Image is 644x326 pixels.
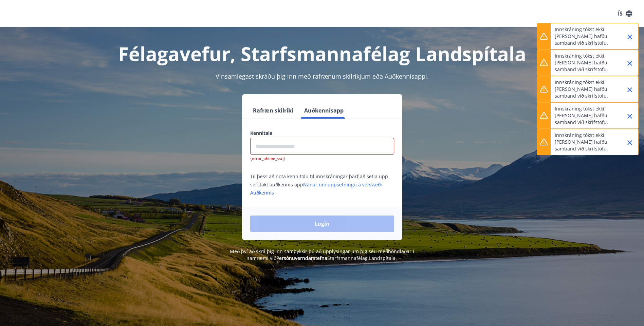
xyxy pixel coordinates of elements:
[216,72,429,80] span: Vinsamlegast skráðu þig inn með rafrænum skilríkjum eða Auðkennisappi.
[250,156,394,161] p: {error_phone_ssn}
[86,41,558,66] h1: Félagavefur, Starfsmannafélag Landspítala
[230,248,414,261] span: Með því að skrá þig inn samþykkir þú að upplýsingar um þig séu meðhöndlaðar í samræmi við Starfsm...
[555,26,614,46] p: Innskráning tókst ekki. [PERSON_NAME] hafðu samband við skrifstofu.
[250,130,394,137] label: Kennitala
[624,110,636,122] button: Close
[301,102,346,119] button: Auðkennisapp
[555,53,614,73] p: Innskráning tókst ekki. [PERSON_NAME] hafðu samband við skrifstofu.
[555,105,614,126] p: Innskráning tókst ekki. [PERSON_NAME] hafðu samband við skrifstofu.
[555,79,614,99] p: Innskráning tókst ekki. [PERSON_NAME] hafðu samband við skrifstofu.
[624,31,636,43] button: Close
[624,137,636,148] button: Close
[555,132,614,152] p: Innskráning tókst ekki. [PERSON_NAME] hafðu samband við skrifstofu.
[276,255,327,261] a: Persónuverndarstefna
[624,84,636,96] button: Close
[614,7,636,20] button: ÍS
[250,181,382,196] a: Nánar um uppsetningu á vefsvæði Auðkennis
[624,58,636,69] button: Close
[250,102,296,119] button: Rafræn skilríki
[250,173,388,196] span: Til þess að nota kennitölu til innskráningar þarf að setja upp sérstakt auðkennis app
